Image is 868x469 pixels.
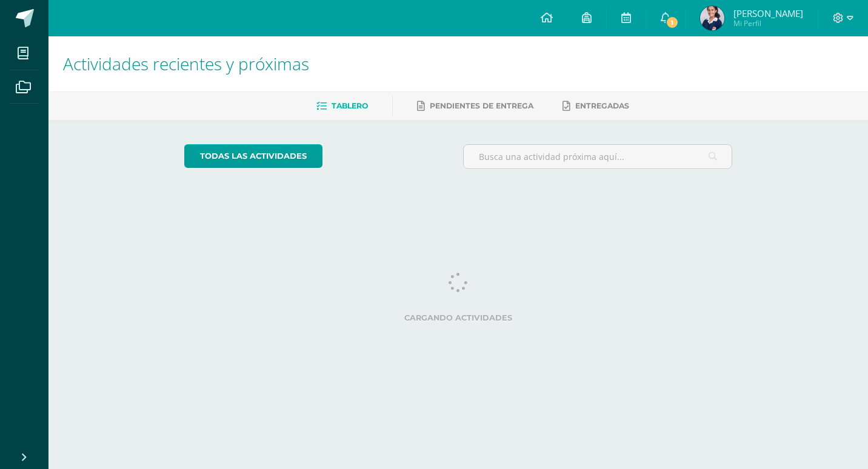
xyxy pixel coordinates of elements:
span: 1 [666,16,679,29]
span: [PERSON_NAME] [733,7,803,19]
span: Pendientes de entrega [430,101,533,110]
a: Pendientes de entrega [417,96,533,116]
span: Mi Perfil [733,18,803,28]
a: todas las Actividades [184,144,322,168]
img: e02daa564f9ae22352469c3b1ab1c877.png [700,6,724,30]
label: Cargando actividades [184,313,733,322]
input: Busca una actividad próxima aquí... [464,145,732,168]
span: Entregadas [575,101,629,110]
span: Tablero [332,101,368,110]
span: Actividades recientes y próximas [63,52,309,75]
a: Entregadas [563,96,629,116]
a: Tablero [316,96,368,116]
